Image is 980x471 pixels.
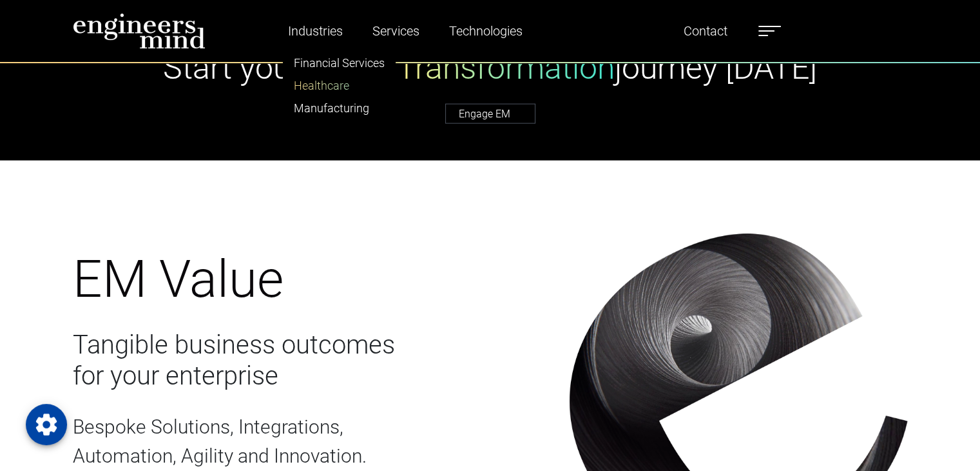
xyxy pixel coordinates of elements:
a: Healthcare [283,74,395,97]
p: Bespoke Solutions, Integrations, Automation, Agility and Innovation. [73,412,553,470]
a: Services [367,16,425,46]
span: Digital Transformation [302,49,615,86]
a: Industries [283,16,348,46]
h3: Tangible business outcomes for your enterprise [73,330,553,392]
span: EM Value [73,249,283,310]
a: Engage EM [445,104,535,124]
a: Technologies [444,16,528,46]
a: Manufacturing [283,97,395,119]
a: Contact [678,16,733,46]
a: Financial Services [283,52,395,74]
h1: Start your journey [DATE] [163,48,817,87]
ul: Industries [283,46,396,125]
img: logo [73,13,206,49]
